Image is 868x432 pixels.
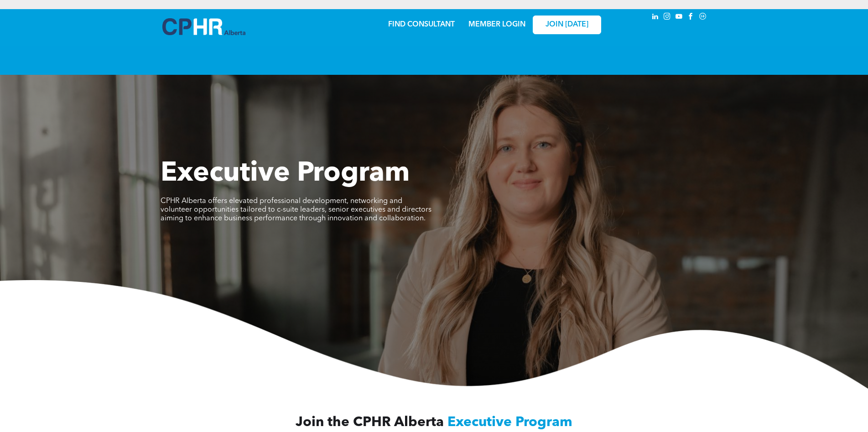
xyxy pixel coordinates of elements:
span: Executive Program [161,160,410,187]
span: CPHR Alberta offers elevated professional development, networking and volunteer opportunities tai... [161,198,431,222]
a: instagram [662,11,672,24]
a: linkedin [650,11,660,24]
a: JOIN [DATE] [533,16,601,34]
span: JOIN [DATE] [546,21,588,29]
a: MEMBER LOGIN [468,21,525,28]
a: youtube [674,11,684,24]
a: facebook [686,11,696,24]
span: Join the CPHR Alberta [296,416,444,429]
span: Executive Program [447,416,572,429]
a: Social network [698,11,708,24]
img: A blue and white logo for cp alberta [162,18,245,35]
a: FIND CONSULTANT [388,21,455,28]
